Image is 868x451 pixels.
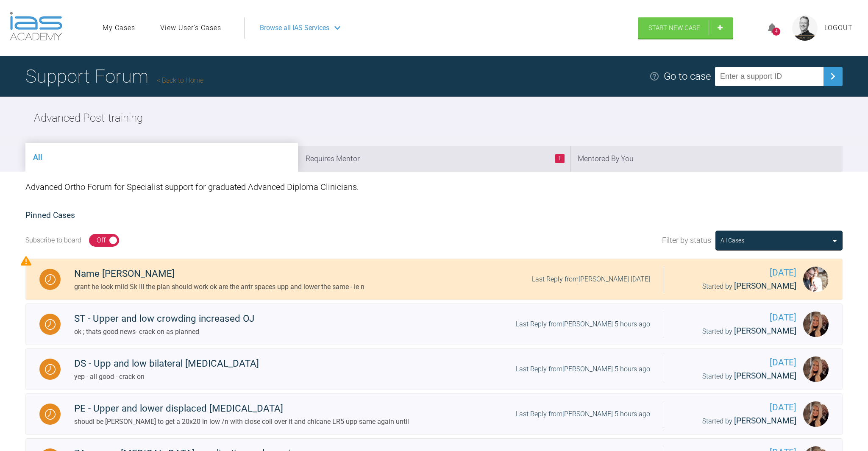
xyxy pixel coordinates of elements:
img: profile.png [792,15,818,41]
span: [PERSON_NAME] [734,371,796,381]
div: Off [97,235,106,246]
img: logo-light.3e3ef733.png [10,12,62,41]
span: [PERSON_NAME] [734,416,796,426]
img: Emma Wall [803,356,829,382]
h1: Support Forum [25,61,203,91]
img: Priority [21,256,31,266]
div: yep - all good - crack on [74,371,259,382]
a: Back to Home [157,76,203,84]
img: help.e70b9f3d.svg [649,71,659,81]
span: [DATE] [678,356,796,370]
img: chevronRight.28bd32b0.svg [826,70,840,83]
span: [DATE] [678,266,796,280]
a: WaitingDS - Upp and low bilateral [MEDICAL_DATA]yep - all good - crack onLast Reply from[PERSON_N... [25,348,843,390]
span: [PERSON_NAME] [734,326,796,336]
div: All Cases [721,236,744,245]
span: [PERSON_NAME] [734,281,796,291]
div: Advanced Ortho Forum for Specialist support for graduated Advanced Diploma Clinicians. [25,172,843,202]
a: My Cases [103,22,135,33]
span: [DATE] [678,311,796,325]
img: Emma Wall [803,401,829,427]
div: Last Reply from [PERSON_NAME] [DATE] [532,274,650,285]
div: Last Reply from [PERSON_NAME] 5 hours ago [516,409,650,420]
a: View User's Cases [160,22,221,33]
div: Name [PERSON_NAME] [74,266,364,281]
li: Requires Mentor [298,146,570,172]
a: WaitingST - Upper and low crowding increased OJok ; thats good news- crack on as plannedLast Repl... [25,303,843,345]
span: 1 [555,154,565,163]
div: PE - Upper and lower displaced [MEDICAL_DATA] [74,401,409,416]
div: Go to case [664,68,711,84]
div: Started by [678,280,796,293]
img: Waiting [45,409,56,420]
div: Started by [678,370,796,383]
span: [DATE] [678,401,796,415]
input: Enter a support ID [715,67,823,86]
a: WaitingPE - Upper and lower displaced [MEDICAL_DATA]shoudl be [PERSON_NAME] to get a 20x20 in low... [25,393,843,435]
span: Browse all IAS Services [260,22,329,33]
div: 4 [772,28,780,36]
a: Start New Case [638,17,733,39]
div: Started by [678,325,796,338]
span: Start New Case [648,24,700,32]
div: Last Reply from [PERSON_NAME] 5 hours ago [516,319,650,330]
div: ST - Upper and low crowding increased OJ [74,311,254,326]
a: WaitingName [PERSON_NAME]grant he look mild Sk III the plan should work ok are the antr spaces up... [25,259,843,300]
div: ok ; thats good news- crack on as planned [74,326,254,337]
img: Waiting [45,274,56,285]
img: Grant McAree [803,267,829,292]
div: shoudl be [PERSON_NAME] to get a 20x20 in low /n with close coil over it and chicane LR5 upp same... [74,416,409,427]
li: Mentored By You [570,146,843,172]
div: Subscribe to board [25,235,81,246]
div: Last Reply from [PERSON_NAME] 5 hours ago [516,364,650,375]
span: Filter by status [662,234,711,247]
h2: Advanced Post-training [34,109,143,127]
div: Started by [678,415,796,428]
h2: Pinned Cases [25,209,843,222]
div: DS - Upp and low bilateral [MEDICAL_DATA] [74,356,259,371]
a: Logout [824,22,853,33]
img: Waiting [45,364,56,375]
img: Emma Wall [803,312,829,337]
div: grant he look mild Sk III the plan should work ok are the antr spaces upp and lower the same - ie n [74,281,364,292]
li: All [25,143,298,172]
img: Waiting [45,319,56,330]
